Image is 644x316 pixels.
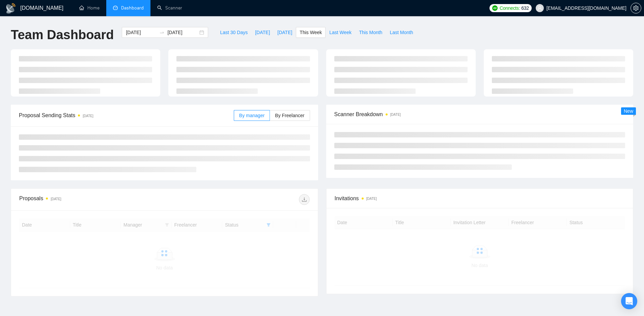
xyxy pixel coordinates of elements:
[19,194,164,205] div: Proposals
[275,113,304,118] span: By Freelancer
[126,29,157,36] input: Start date
[355,27,386,38] button: This Month
[51,197,61,201] time: [DATE]
[216,27,251,38] button: Last 30 Days
[329,29,352,36] span: Last Week
[277,29,292,36] span: [DATE]
[11,27,114,43] h1: Team Dashboard
[159,30,165,35] span: to
[359,29,382,36] span: This Month
[19,111,234,120] span: Proposal Sending Stats
[500,4,520,12] span: Connects:
[335,194,625,203] span: Invitations
[386,27,417,38] button: Last Month
[366,197,377,201] time: [DATE]
[390,29,413,36] span: Last Month
[326,27,355,38] button: Last Week
[521,4,529,12] span: 632
[220,29,248,36] span: Last 30 Days
[296,27,326,38] button: This Week
[239,113,264,118] span: By manager
[492,5,498,11] img: upwork-logo.png
[79,5,100,11] a: homeHome
[113,5,118,10] span: dashboard
[255,29,270,36] span: [DATE]
[83,114,93,118] time: [DATE]
[300,29,322,36] span: This Week
[121,5,144,11] span: Dashboard
[159,30,165,35] span: swap-right
[334,110,625,119] span: Scanner Breakdown
[157,5,182,11] a: searchScanner
[167,29,198,36] input: End date
[631,5,641,11] span: setting
[390,113,401,116] time: [DATE]
[631,5,641,11] a: setting
[631,3,641,14] button: setting
[621,293,637,309] div: Open Intercom Messenger
[624,108,633,114] span: New
[537,6,542,10] span: user
[251,27,274,38] button: [DATE]
[5,3,16,14] img: logo
[274,27,296,38] button: [DATE]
